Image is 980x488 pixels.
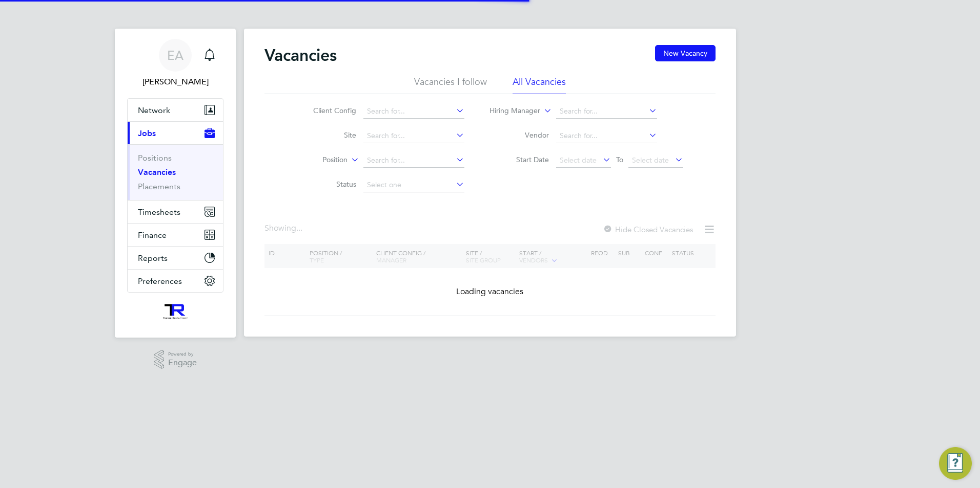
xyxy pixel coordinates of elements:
[481,106,540,116] label: Hiring Manager
[138,128,156,138] span: Jobs
[168,350,197,359] span: Powered by
[297,180,356,189] label: Status
[138,153,172,163] a: Positions
[490,130,549,140] label: Vendor
[513,76,566,94] li: All Vacancies
[603,225,693,234] label: Hide Closed Vacancies
[556,104,657,119] input: Search for...
[128,144,223,200] div: Jobs
[167,49,183,62] span: EA
[264,223,304,234] div: Showing
[297,130,356,140] label: Site
[128,99,223,121] button: Network
[297,106,356,115] label: Client Config
[127,303,223,319] a: Go to home page
[138,207,180,217] span: Timesheets
[363,104,464,119] input: Search for...
[161,303,190,319] img: wearetecrec-logo-retina.png
[363,129,464,143] input: Search for...
[655,45,716,61] button: New Vacancy
[138,182,180,191] a: Placements
[560,156,597,165] span: Select date
[128,201,223,223] button: Timesheets
[168,359,197,367] span: Engage
[154,350,197,369] a: Powered byEngage
[264,45,337,65] h2: Vacancies
[138,230,167,240] span: Finance
[296,223,302,233] span: ...
[115,29,236,338] nav: Main navigation
[289,155,348,165] label: Position
[138,105,170,115] span: Network
[613,153,626,166] span: To
[127,76,223,88] span: Ellis Andrew
[632,156,669,165] span: Select date
[490,155,549,164] label: Start Date
[138,167,176,177] a: Vacancies
[128,270,223,292] button: Preferences
[128,247,223,269] button: Reports
[128,122,223,144] button: Jobs
[414,76,487,94] li: Vacancies I follow
[363,153,464,168] input: Search for...
[138,253,168,263] span: Reports
[363,178,464,192] input: Select one
[128,224,223,246] button: Finance
[556,129,657,143] input: Search for...
[138,276,182,286] span: Preferences
[939,447,972,480] button: Engage Resource Center
[127,39,223,88] a: EA[PERSON_NAME]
